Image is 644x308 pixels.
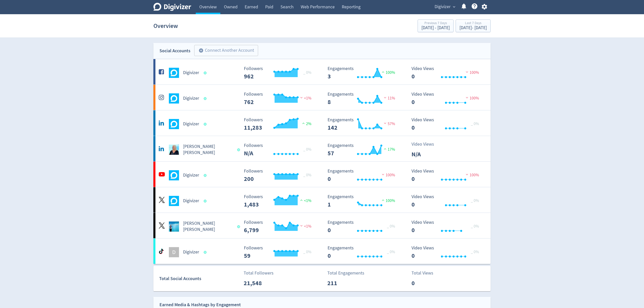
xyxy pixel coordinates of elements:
h5: Digivizer [183,198,199,204]
a: Digivizer undefinedDigivizer Followers --- _ 0% Followers 962 Engagements 3 Engagements 3 100% Vi... [153,59,491,84]
span: 100% [381,70,395,75]
button: Connect Another Account [194,45,258,56]
img: positive-performance.svg [381,70,386,74]
a: DDigivizer Followers --- _ 0% Followers 59 Engagements 0 Engagements 0 _ 0% Video Views 0 Video V... [153,238,491,264]
span: Digivizer [435,3,451,11]
span: 100% [464,96,479,101]
img: negative-performance.svg [464,173,470,176]
img: Emma Lo Russo undefined [169,221,179,232]
img: negative-performance.svg [464,70,470,74]
svg: Engagements 142 [325,117,401,131]
span: 11% [383,96,395,101]
a: Digivizer undefinedDigivizer Followers --- _ 0% Followers 200 Engagements 0 Engagements 0 100% Vi... [153,162,491,187]
svg: Followers --- [241,194,317,208]
span: _ 0% [471,121,479,126]
span: 17% [383,147,395,152]
img: positive-performance.svg [383,147,388,151]
span: <1% [299,96,311,101]
span: _ 0% [303,147,311,152]
h5: [PERSON_NAME] [PERSON_NAME] [183,220,232,233]
a: Connect Another Account [190,46,258,56]
p: N/A [412,150,441,159]
img: negative-performance.svg [383,96,388,99]
p: Total Followers [244,270,274,277]
h5: Digivizer [183,121,199,127]
span: 100% [381,173,395,178]
img: Emma Lo Russo undefined [169,145,179,155]
img: positive-performance.svg [301,121,306,125]
span: Data last synced: 18 Sep 2025, 9:03am (AEST) [237,225,241,228]
h5: Digivizer [183,70,199,76]
div: Social Accounts [159,47,190,55]
img: negative-performance.svg [383,121,388,125]
img: Digivizer undefined [169,119,179,129]
img: negative-performance.svg [381,173,386,176]
svg: Engagements 8 [325,92,401,105]
span: 100% [464,70,479,75]
h5: Digivizer [183,95,199,101]
span: _ 0% [471,198,479,203]
svg: Video Views 0 [409,194,485,208]
p: Video Views [412,141,441,148]
span: 100% [381,198,395,203]
svg: Engagements 1 [325,194,401,208]
h5: [PERSON_NAME] [PERSON_NAME] [183,144,232,156]
span: 100% [464,173,479,178]
span: Data last synced: 18 Sep 2025, 7:02am (AEST) [204,123,208,126]
img: negative-performance.svg [299,96,304,99]
span: _ 0% [303,70,311,75]
h5: Digivizer [183,249,199,255]
a: Emma Lo Russo undefined[PERSON_NAME] [PERSON_NAME] Followers --- Followers 6,799 <1% Engagements ... [153,213,491,238]
img: positive-performance.svg [381,198,386,202]
svg: Video Views 0 [409,220,485,233]
span: Data last synced: 17 Sep 2025, 4:01pm (AEST) [204,200,208,202]
img: negative-performance.svg [299,224,304,228]
svg: Followers --- [241,169,317,182]
div: D [169,247,179,257]
svg: Video Views 0 [409,246,485,259]
a: Digivizer undefinedDigivizer Followers --- Followers 762 <1% Engagements 8 Engagements 8 11% Vide... [153,85,491,110]
span: 57% [383,121,395,126]
svg: Followers --- [241,117,317,131]
button: Previous 7 Days[DATE] - [DATE] [418,20,454,32]
span: 2% [301,121,311,126]
img: negative-performance.svg [464,96,470,99]
h5: Digivizer [183,172,199,178]
img: positive-performance.svg [299,198,304,202]
span: Data last synced: 18 Sep 2025, 8:01am (AEST) [237,148,241,151]
span: add_circle [199,48,204,53]
p: Total Engagements [327,270,364,277]
svg: Engagements 0 [325,220,401,233]
div: Previous 7 Days [421,21,450,26]
p: 21,548 [244,279,273,288]
span: Data last synced: 18 Sep 2025, 10:02am (AEST) [204,251,208,254]
span: expand_more [452,5,456,9]
svg: Engagements 3 [325,66,401,80]
p: 211 [327,279,356,288]
span: _ 0% [387,224,395,229]
span: <1% [299,224,311,229]
svg: Video Views 0 [409,117,485,131]
img: Digivizer undefined [169,170,179,180]
h1: Overview [153,18,178,34]
img: Digivizer undefined [169,196,179,206]
a: Digivizer undefinedDigivizer Followers --- Followers 1,483 <1% Engagements 1 Engagements 1 100% V... [153,187,491,213]
svg: Video Views 0 [409,92,485,105]
svg: Followers --- [241,220,317,233]
svg: Followers --- [241,143,317,157]
div: Total Social Accounts [159,275,240,282]
span: _ 0% [471,224,479,229]
span: Data last synced: 18 Sep 2025, 4:01am (AEST) [204,174,208,177]
a: Emma Lo Russo undefined[PERSON_NAME] [PERSON_NAME] Followers --- _ 0% Followers N/A Engagements 5... [153,136,491,161]
svg: Followers --- [241,246,317,259]
a: Digivizer undefinedDigivizer Followers --- Followers 11,283 2% Engagements 142 Engagements 142 57... [153,110,491,136]
svg: Followers --- [241,66,317,80]
svg: Video Views 0 [409,66,485,80]
span: Data last synced: 18 Sep 2025, 10:02am (AEST) [204,72,208,74]
span: _ 0% [303,173,311,178]
span: Data last synced: 18 Sep 2025, 10:02am (AEST) [204,97,208,100]
button: Digivizer [433,3,457,11]
span: _ 0% [471,249,479,254]
div: Last 7 Days [459,21,487,26]
div: [DATE] - [DATE] [459,26,487,30]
